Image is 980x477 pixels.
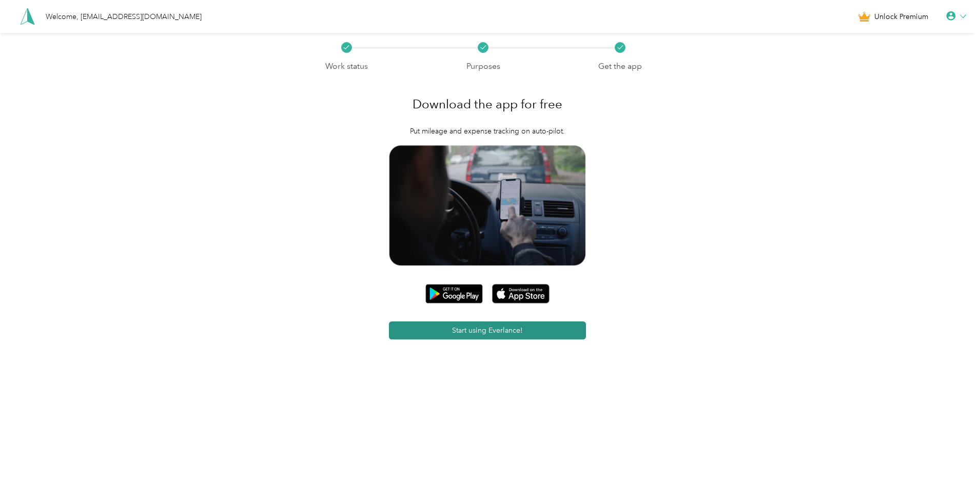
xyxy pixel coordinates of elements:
[413,92,562,117] h1: Download the app for free
[389,145,586,266] img: Get app
[425,284,483,303] img: Google play
[598,60,642,73] p: Get the app
[46,11,202,22] div: Welcome, [EMAIL_ADDRESS][DOMAIN_NAME]
[923,419,980,477] iframe: Everlance-gr Chat Button Frame
[410,126,565,137] p: Put mileage and expense tracking on auto-pilot.
[466,60,500,73] p: Purposes
[389,321,586,339] button: Start using Everlance!
[325,60,368,73] p: Work status
[492,284,550,303] img: App store
[874,11,928,22] span: Unlock Premium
